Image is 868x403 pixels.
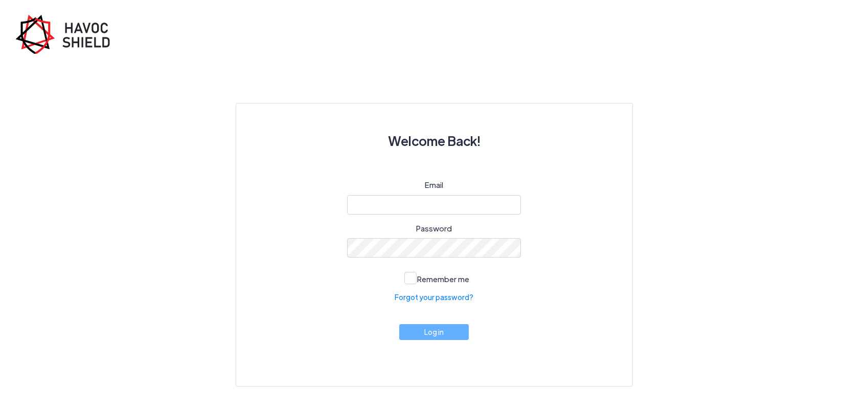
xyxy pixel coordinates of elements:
[425,179,443,191] label: Email
[15,14,118,54] img: havoc-shield-register-logo.png
[417,274,469,284] span: Remember me
[416,223,452,235] label: Password
[261,128,608,154] h3: Welcome Back!
[395,292,473,303] a: Forgot your password?
[399,324,469,340] button: Log in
